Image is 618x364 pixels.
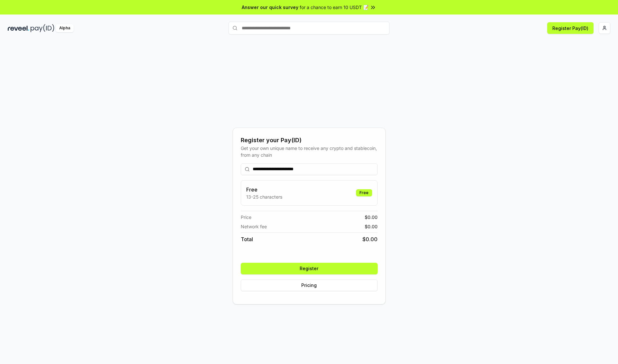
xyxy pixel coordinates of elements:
[241,263,378,274] button: Register
[8,24,29,32] img: reveel_dark
[241,136,378,145] div: Register your Pay(ID)
[246,186,282,193] h3: Free
[242,4,298,11] span: Answer our quick survey
[241,280,378,291] button: Pricing
[241,223,267,230] span: Network fee
[241,214,251,221] span: Price
[362,235,378,243] span: $ 0.00
[56,24,74,32] div: Alpha
[241,235,253,243] span: Total
[365,223,378,230] span: $ 0.00
[246,193,282,200] p: 13-25 characters
[365,214,378,221] span: $ 0.00
[547,22,594,34] button: Register Pay(ID)
[356,189,372,196] div: Free
[300,4,369,11] span: for a chance to earn 10 USDT 📝
[241,145,378,158] div: Get your own unique name to receive any crypto and stablecoin, from any chain
[31,24,54,32] img: pay_id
